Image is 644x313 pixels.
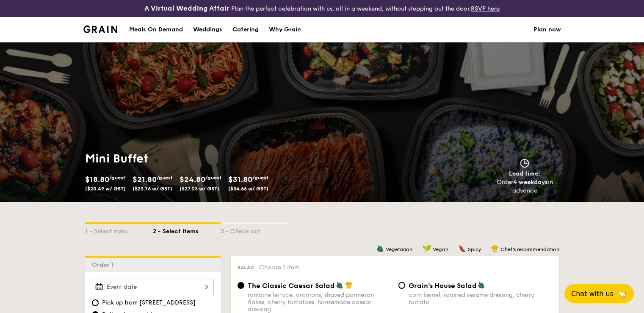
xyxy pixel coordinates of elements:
[398,282,405,289] input: Grain's House Saladcorn kernel, roasted sesame dressing, cherry tomato
[92,279,214,295] input: Event date
[188,17,227,42] a: Weddings
[423,245,431,252] img: icon-vegan.f8ff3823.svg
[409,282,477,290] span: Grain's House Salad
[232,17,259,42] div: Catering
[157,175,173,181] span: /guest
[345,281,353,289] img: icon-chef-hat.a58ddaea.svg
[259,264,299,271] span: Choose 1 item
[491,245,499,252] img: icon-chef-hat.a58ddaea.svg
[124,17,188,42] a: Meals On Demand
[264,17,306,42] a: Why Grain
[193,17,222,42] div: Weddings
[205,175,221,181] span: /guest
[144,3,229,14] h4: A Virtual Wedding Affair
[248,282,335,290] span: The Classic Caesar Salad
[85,151,319,166] h1: Mini Buffet
[336,281,343,289] img: icon-vegetarian.fe4039eb.svg
[248,291,392,313] div: romaine lettuce, croutons, shaved parmesan flakes, cherry tomatoes, housemade caesar dressing
[376,245,384,252] img: icon-vegetarian.fe4039eb.svg
[478,281,485,289] img: icon-vegetarian.fe4039eb.svg
[92,261,117,268] span: Order 1
[133,186,172,192] span: ($23.76 w/ GST)
[433,246,448,252] span: Vegan
[459,245,466,252] img: icon-spicy.37a8142b.svg
[83,25,118,33] a: Logotype
[85,224,153,236] div: 1 - Select menu
[238,282,244,289] input: The Classic Caesar Saladromaine lettuce, croutons, shaved parmesan flakes, cherry tomatoes, house...
[252,175,268,181] span: /guest
[102,299,196,307] span: Pick up from [STREET_ADDRESS]
[153,224,221,236] div: 2 - Select items
[108,3,537,14] div: Plan the perfect celebration with us, all in a weekend, without stepping out the door.
[83,25,118,33] img: Grain
[221,224,288,236] div: 3 - Check out
[85,175,109,184] span: $18.80
[617,289,627,299] span: 🦙
[533,17,561,42] a: Plan now
[227,17,264,42] a: Catering
[518,159,531,168] img: icon-clock.2db775ea.svg
[571,290,614,298] span: Chat with us
[487,178,563,195] div: Order in advance
[513,179,548,186] strong: 4 weekdays
[564,284,634,303] button: Chat with us🦙
[471,5,500,12] a: RSVP here
[180,186,219,192] span: ($27.03 w/ GST)
[228,186,268,192] span: ($34.66 w/ GST)
[180,175,205,184] span: $24.80
[409,291,553,306] div: corn kernel, roasted sesame dressing, cherry tomato
[129,17,183,42] div: Meals On Demand
[386,246,412,252] span: Vegetarian
[500,246,559,252] span: Chef's recommendation
[92,299,99,306] input: Pick up from [STREET_ADDRESS]
[509,170,540,177] span: Lead time:
[133,175,157,184] span: $21.80
[238,265,254,271] span: Salad
[109,175,125,181] span: /guest
[468,246,481,252] span: Spicy
[269,17,301,42] div: Why Grain
[85,186,126,192] span: ($20.49 w/ GST)
[228,175,252,184] span: $31.80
